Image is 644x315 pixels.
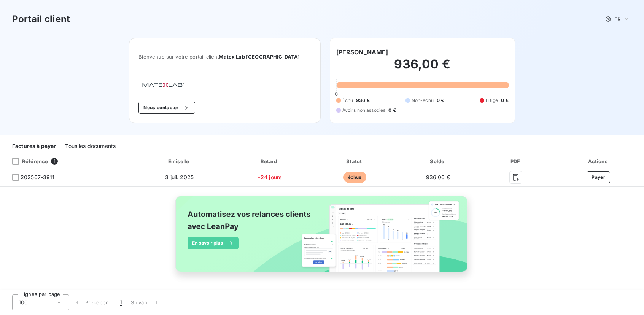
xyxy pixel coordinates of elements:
[412,97,434,104] span: Non-échu
[21,173,55,181] span: 202507-3911
[115,294,126,310] button: 1
[138,54,311,60] span: Bienvenue sur votre portail client .
[336,57,509,80] h2: 936,00 €
[356,97,370,104] span: 936 €
[336,48,388,57] h6: [PERSON_NAME]
[257,174,282,180] span: +24 jours
[165,174,194,180] span: 3 juil. 2025
[138,80,187,89] img: Company logo
[342,97,353,104] span: Échu
[69,294,115,310] button: Précédent
[126,294,165,310] button: Suivant
[314,157,396,165] div: Statut
[614,16,620,22] span: FR
[501,97,508,104] span: 0 €
[486,97,498,104] span: Litige
[342,107,386,114] span: Avoirs non associés
[343,172,366,183] span: échue
[398,157,477,165] div: Solde
[437,97,444,104] span: 0 €
[480,157,551,165] div: PDF
[388,107,396,114] span: 0 €
[51,158,58,165] span: 1
[426,174,450,180] span: 936,00 €
[6,158,48,165] div: Référence
[12,138,56,154] div: Factures à payer
[134,157,225,165] div: Émise le
[169,191,476,285] img: banner
[65,138,116,154] div: Tous les documents
[587,171,610,183] button: Payer
[19,299,28,306] span: 100
[219,54,300,60] span: Matex Lab [GEOGRAPHIC_DATA]
[138,102,195,114] button: Nous contacter
[554,157,642,165] div: Actions
[12,12,70,26] h3: Portail client
[120,299,122,306] span: 1
[228,157,311,165] div: Retard
[335,91,338,97] span: 0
